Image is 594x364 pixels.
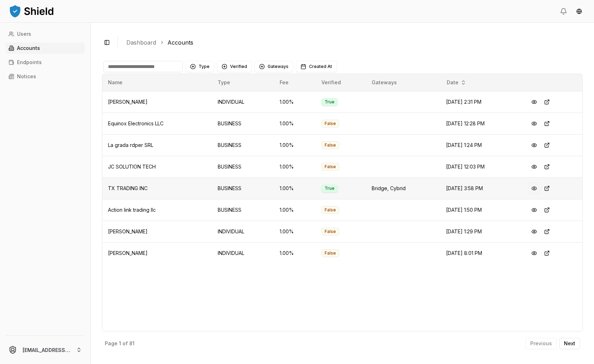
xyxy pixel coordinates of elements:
[3,339,87,361] button: [EMAIL_ADDRESS][PERSON_NAME][DOMAIN_NAME]
[17,74,36,79] p: Notices
[446,250,482,256] span: [DATE] 8:01 PM
[102,74,212,91] th: Name
[105,341,118,346] p: Page
[108,164,156,170] span: JC SOLUTION TECH
[446,142,482,148] span: [DATE] 1:24 PM
[212,242,274,264] td: INDIVIDUAL
[444,77,469,88] button: Date
[212,91,274,113] td: INDIVIDUAL
[366,74,440,91] th: Gateways
[167,38,193,47] a: Accounts
[122,341,128,346] p: of
[564,341,575,346] p: Next
[129,341,135,346] p: 81
[280,142,294,148] span: 1.00 %
[309,64,332,69] span: Created At
[446,228,482,234] span: [DATE] 1:29 PM
[280,228,294,234] span: 1.00 %
[274,74,316,91] th: Fee
[212,221,274,242] td: INDIVIDUAL
[446,185,483,191] span: [DATE] 3:58 PM
[212,156,274,177] td: BUSINESS
[280,207,294,213] span: 1.00 %
[446,207,482,213] span: [DATE] 1:50 PM
[6,71,85,82] a: Notices
[6,57,85,68] a: Endpoints
[446,120,485,126] span: [DATE] 12:28 PM
[17,60,42,65] p: Endpoints
[212,74,274,91] th: Type
[559,338,580,349] button: Next
[23,346,70,354] p: [EMAIL_ADDRESS][PERSON_NAME][DOMAIN_NAME]
[108,207,156,213] span: Action link trading llc
[6,28,85,40] a: Users
[446,164,485,170] span: [DATE] 12:03 PM
[119,341,121,346] p: 1
[8,4,55,18] img: ShieldPay Logo
[280,120,294,126] span: 1.00 %
[108,250,148,256] span: [PERSON_NAME]
[280,250,294,256] span: 1.00 %
[296,61,337,72] button: Created At
[108,228,148,234] span: [PERSON_NAME]
[212,113,274,134] td: BUSINESS
[212,177,274,199] td: BUSINESS
[108,185,148,191] span: TX TRADING INC
[6,42,85,54] a: Accounts
[372,185,406,191] span: Bridge, Cybrid
[108,142,153,148] span: La grada rdper SRL
[17,32,31,36] p: Users
[108,120,164,126] span: Equinox Electronics LLC
[316,74,366,91] th: Verified
[280,99,294,105] span: 1.00 %
[280,164,294,170] span: 1.00 %
[255,61,293,72] button: Gateways
[212,199,274,221] td: BUSINESS
[446,99,481,105] span: [DATE] 2:31 PM
[17,46,40,51] p: Accounts
[212,134,274,156] td: BUSINESS
[126,38,156,47] a: Dashboard
[126,38,577,47] nav: breadcrumb
[217,61,252,72] button: Verified
[280,185,294,191] span: 1.00 %
[108,99,148,105] span: [PERSON_NAME]
[185,61,214,72] button: Type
